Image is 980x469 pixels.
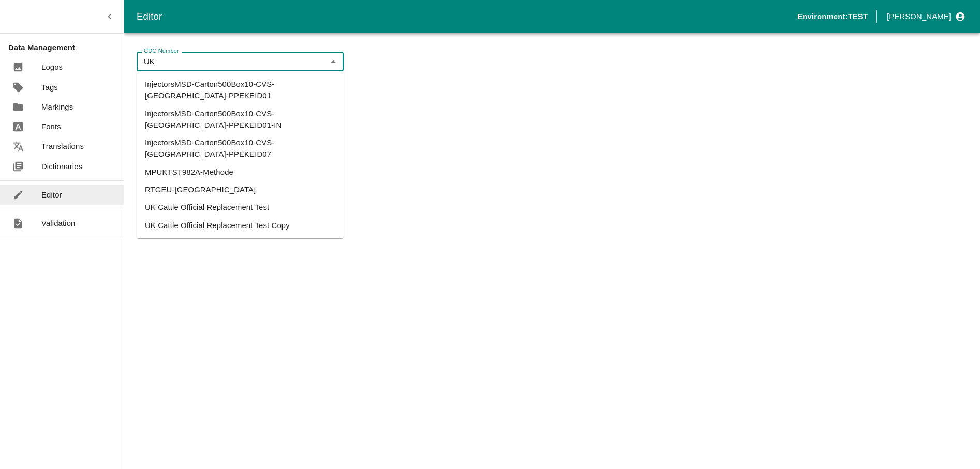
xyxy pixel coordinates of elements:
[41,141,84,152] p: Translations
[797,11,868,22] p: Environment: TEST
[41,62,63,73] p: Logos
[137,9,797,24] div: Editor
[41,218,76,229] p: Validation
[137,105,344,134] li: InjectorsMSD-Carton500Box10-CVS-[GEOGRAPHIC_DATA]-PPEKEID01-IN
[41,161,82,172] p: Dictionaries
[41,82,58,93] p: Tags
[883,8,968,25] button: profile
[8,42,124,53] p: Data Management
[137,75,344,105] li: InjectorsMSD-Carton500Box10-CVS-[GEOGRAPHIC_DATA]-PPEKEID01
[137,181,344,199] li: RTGEU-[GEOGRAPHIC_DATA]
[137,163,344,181] li: MPUKTST982A-Methode
[144,47,179,55] label: CDC Number
[41,101,73,113] p: Markings
[137,217,344,234] li: UK Cattle Official Replacement Test Copy
[41,189,62,201] p: Editor
[326,55,340,68] button: Close
[887,11,951,22] p: [PERSON_NAME]
[137,134,344,163] li: InjectorsMSD-Carton500Box10-CVS-[GEOGRAPHIC_DATA]-PPEKEID07
[137,199,344,216] li: UK Cattle Official Replacement Test
[41,121,61,132] p: Fonts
